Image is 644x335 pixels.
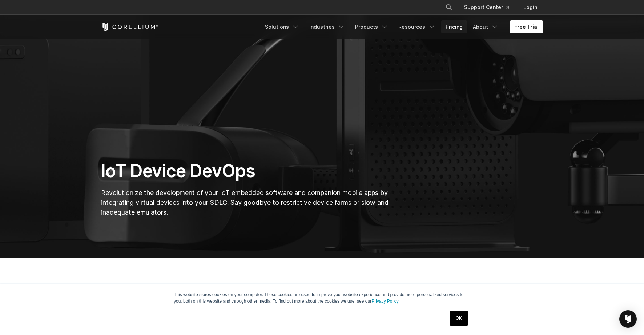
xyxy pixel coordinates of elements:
div: Navigation Menu [261,20,543,33]
a: Privacy Policy. [371,299,399,304]
a: Pricing [441,20,467,33]
a: About [468,20,503,33]
a: Corellium Home [101,23,159,31]
p: This website stores cookies on your computer. These cookies are used to improve your website expe... [174,291,470,304]
div: Navigation Menu [436,1,543,14]
h1: IoT Device DevOps [101,160,391,182]
a: Free Trial [510,20,543,33]
span: Revolutionize the development of your IoT embedded software and companion mobile apps by integrat... [101,189,389,216]
a: OK [450,311,468,326]
button: Search [442,1,455,14]
a: Products [351,20,393,33]
a: Login [518,1,543,14]
div: Open Intercom Messenger [619,310,637,328]
a: Support Center [458,1,515,14]
a: Solutions [261,20,303,33]
a: Industries [305,20,349,33]
a: Resources [394,20,440,33]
